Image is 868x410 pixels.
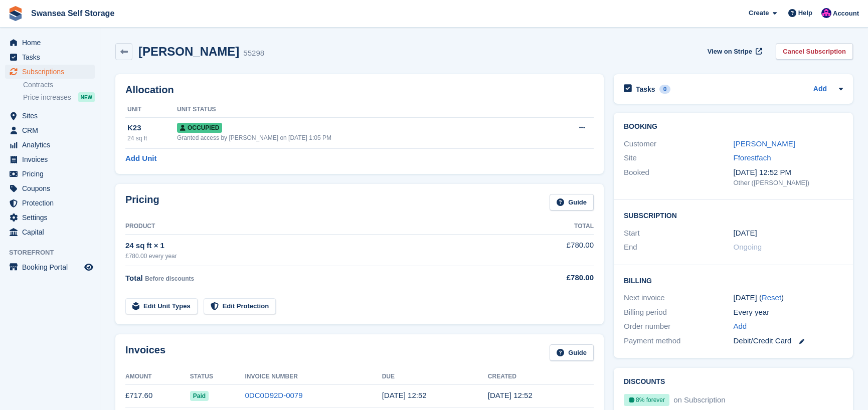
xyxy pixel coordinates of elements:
div: Customer [624,138,734,150]
a: Guide [550,344,594,361]
h2: Subscription [624,210,843,220]
th: Product [125,219,522,235]
div: 24 sq ft [127,134,177,143]
th: Invoice Number [245,369,382,385]
th: Amount [125,369,190,385]
a: menu [5,138,95,152]
div: [DATE] 12:52 PM [734,167,843,178]
h2: Allocation [125,84,594,96]
span: CRM [22,123,82,137]
a: menu [5,152,95,166]
a: Edit Protection [204,298,276,315]
span: Pricing [22,167,82,181]
a: menu [5,50,95,64]
a: 0DC0D92D-0079 [245,391,302,399]
div: [DATE] ( ) [734,292,843,304]
h2: Booking [624,123,843,131]
div: End [624,242,734,253]
span: Settings [22,211,82,225]
th: Total [522,219,594,235]
a: Add [813,84,827,95]
a: Preview store [83,261,95,273]
img: Donna Davies [821,8,831,18]
a: Price increases NEW [23,92,95,103]
span: Help [798,8,812,18]
div: Payment method [624,335,734,347]
div: £780.00 every year [125,252,522,261]
th: Due [382,369,488,385]
span: Price increases [23,93,71,102]
img: stora-icon-8386f47178a22dfd0bd8f6a31ec36ba5ce8667c1dd55bd0f319d3a0aa187defe.svg [8,6,23,21]
span: Analytics [22,138,82,152]
span: Protection [22,196,82,210]
div: 8% forever [624,394,669,406]
div: K23 [127,122,177,134]
span: Home [22,36,82,50]
div: 55298 [243,48,264,59]
a: menu [5,181,95,195]
div: Granted access by [PERSON_NAME] on [DATE] 1:05 PM [177,133,544,142]
a: Edit Unit Types [125,298,198,315]
h2: [PERSON_NAME] [138,45,239,58]
div: Debit/Credit Card [734,335,843,347]
div: Other ([PERSON_NAME]) [734,178,843,188]
a: Swansea Self Storage [27,5,118,22]
h2: Discounts [624,378,843,386]
h2: Tasks [636,85,655,94]
div: 24 sq ft × 1 [125,240,522,252]
a: [PERSON_NAME] [734,139,795,148]
time: 2024-10-02 11:52:16 UTC [382,391,427,399]
time: 2024-10-01 00:00:00 UTC [734,228,757,239]
div: Site [624,152,734,164]
div: 0 [659,85,671,94]
a: menu [5,36,95,50]
a: menu [5,211,95,225]
span: Account [833,9,859,19]
th: Status [190,369,245,385]
div: £780.00 [522,272,594,284]
div: Billing period [624,307,734,318]
span: Invoices [22,152,82,166]
span: Occupied [177,123,222,133]
a: menu [5,260,95,274]
a: View on Stripe [704,43,764,60]
span: Ongoing [734,243,762,251]
div: Next invoice [624,292,734,304]
time: 2024-10-01 11:52:17 UTC [488,391,533,399]
a: menu [5,196,95,210]
a: Contracts [23,80,95,90]
a: menu [5,65,95,79]
div: Every year [734,307,843,318]
span: Storefront [9,248,100,258]
a: Add [734,321,747,332]
a: menu [5,109,95,123]
span: Sites [22,109,82,123]
a: Add Unit [125,153,156,164]
h2: Billing [624,275,843,285]
span: Total [125,274,143,282]
h2: Pricing [125,194,159,211]
span: Paid [190,391,209,401]
td: £717.60 [125,384,190,407]
span: Tasks [22,50,82,64]
td: £780.00 [522,234,594,266]
span: Coupons [22,181,82,195]
a: menu [5,167,95,181]
th: Unit [125,102,177,118]
span: Capital [22,225,82,239]
a: menu [5,123,95,137]
div: Start [624,228,734,239]
h2: Invoices [125,344,165,361]
a: Fforestfach [734,153,771,162]
span: Booking Portal [22,260,82,274]
div: Order number [624,321,734,332]
th: Created [488,369,594,385]
span: on Subscription [671,395,725,404]
span: Subscriptions [22,65,82,79]
a: Guide [550,194,594,211]
span: Create [749,8,769,18]
div: Booked [624,167,734,188]
a: menu [5,225,95,239]
a: Cancel Subscription [776,43,853,60]
span: View on Stripe [708,47,752,57]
